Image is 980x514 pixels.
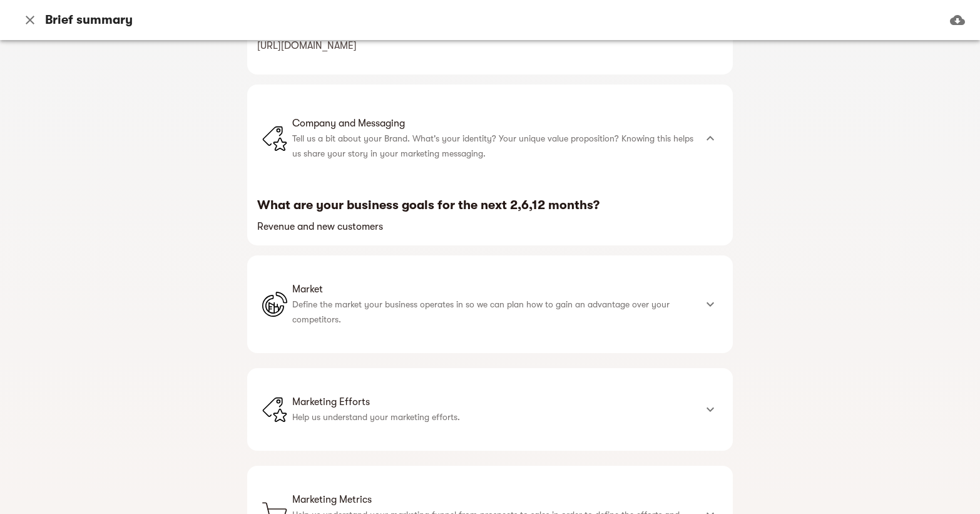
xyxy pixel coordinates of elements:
p: Help us understand your marketing efforts. [292,409,695,424]
img: market.svg [262,292,287,317]
h6: Brief summary [45,12,133,28]
img: brand.svg [262,126,287,151]
div: Company and MessagingTell us a bit about your Brand. What's your identity? Your unique value prop... [247,85,733,192]
p: Define the market your business operates in so we can plan how to gain an advantage over your com... [292,297,695,327]
a: [URL][DOMAIN_NAME] [257,40,357,51]
img: brand.svg [262,397,287,422]
h6: Revenue and new customers [257,218,723,235]
span: Company and Messaging [292,116,695,131]
span: Marketing Metrics [292,492,695,507]
div: Marketing EffortsHelp us understand your marketing efforts. [247,368,733,451]
div: MarketDefine the market your business operates in so we can plan how to gain an advantage over yo... [247,255,733,353]
h6: What are your business goals for the next 2,6,12 months? [257,197,723,213]
span: Market [292,282,695,297]
span: Marketing Efforts [292,394,695,409]
p: Tell us a bit about your Brand. What's your identity? Your unique value proposition? Knowing this... [292,131,695,161]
